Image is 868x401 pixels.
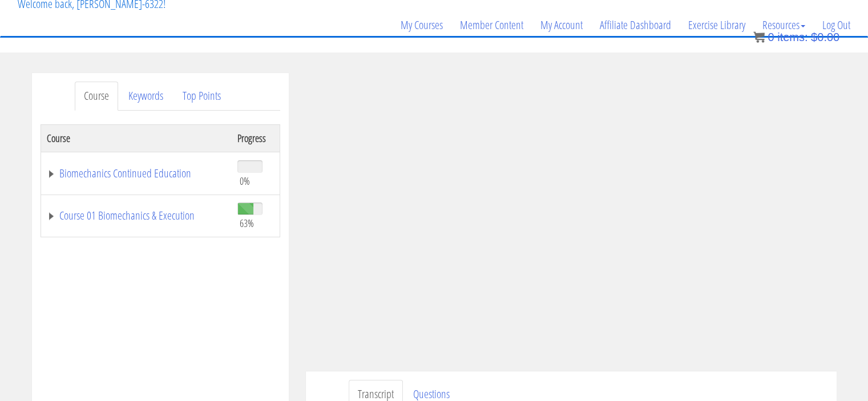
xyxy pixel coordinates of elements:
[47,210,226,221] a: Course 01 Biomechanics & Execution
[777,31,808,43] span: items:
[41,124,232,152] th: Course
[47,168,226,179] a: Biomechanics Continued Education
[811,31,817,43] span: $
[811,31,839,43] bdi: 0.00
[240,217,254,229] span: 63%
[232,124,280,152] th: Progress
[240,175,250,187] span: 0%
[753,31,765,43] img: icon11.png
[75,82,118,111] a: Course
[173,82,230,111] a: Top Points
[753,31,839,43] a: 0 items: $0.00
[119,82,172,111] a: Keywords
[768,31,774,43] span: 0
